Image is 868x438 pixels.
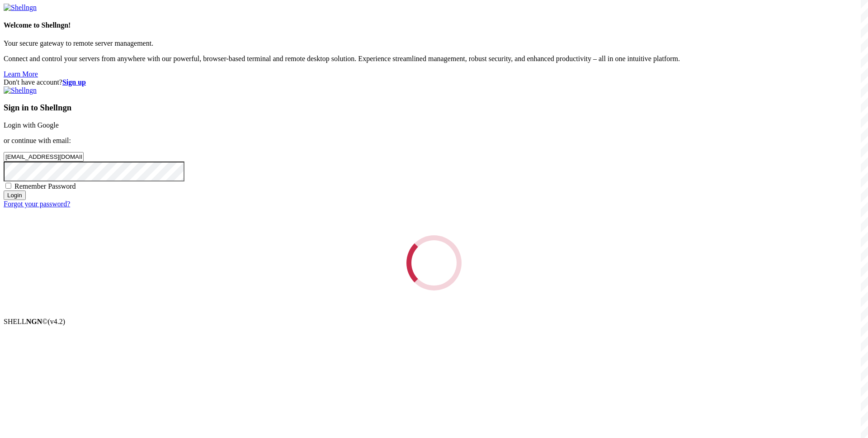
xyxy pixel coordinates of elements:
[5,183,11,189] input: Remember Password
[4,152,84,162] input: Email address
[4,137,864,145] p: or continue with email:
[4,190,26,200] input: Login
[48,318,66,325] span: 4.2.0
[4,55,864,63] p: Connect and control your servers from anywhere with our powerful, browser-based terminal and remo...
[4,103,864,113] h3: Sign in to Shellngn
[62,78,86,86] a: Sign up
[4,21,864,29] h4: Welcome to Shellngn!
[4,318,65,325] span: SHELL ©
[4,39,864,48] p: Your secure gateway to remote server management.
[26,318,42,325] b: NGN
[4,4,37,12] img: Shellngn
[4,121,59,129] a: Login with Google
[14,182,76,190] span: Remember Password
[4,86,37,95] img: Shellngn
[4,200,70,208] a: Forgot your password?
[406,235,462,290] div: Loading...
[4,78,864,86] div: Don't have account?
[4,70,38,78] a: Learn More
